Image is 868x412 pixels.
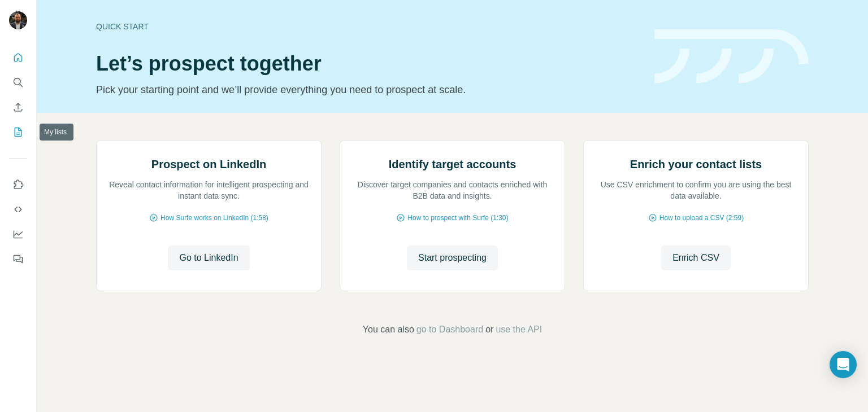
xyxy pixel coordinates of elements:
button: My lists [9,122,27,142]
div: Quick start [96,21,641,32]
button: go to Dashboard [416,323,483,336]
span: How Surfe works on LinkedIn (1:58) [160,213,268,223]
h2: Identify target accounts [389,156,517,172]
button: Enrich CSV [661,246,731,270]
span: Start prospecting [418,251,487,265]
h1: Let’s prospect together [96,52,641,75]
span: or [485,323,493,336]
span: You can also [363,323,414,336]
div: Open Intercom Messenger [830,351,857,378]
button: Go to LinkedIn [168,246,249,270]
h2: Prospect on LinkedIn [151,156,266,172]
p: Reveal contact information for intelligent prospecting and instant data sync. [108,179,310,201]
button: Search [9,72,27,93]
p: Use CSV enrichment to confirm you are using the best data available. [595,179,797,201]
button: Quick start [9,47,27,68]
p: Pick your starting point and we’ll provide everything you need to prospect at scale. [96,82,641,98]
button: Dashboard [9,224,27,244]
span: How to prospect with Surfe (1:30) [407,213,508,223]
button: Use Surfe on LinkedIn [9,174,27,195]
button: Use Surfe API [9,199,27,220]
button: use the API [496,323,542,336]
span: Go to LinkedIn [179,251,238,265]
span: How to upload a CSV (2:59) [659,213,744,223]
h2: Enrich your contact lists [630,156,762,172]
img: banner [654,29,809,84]
button: Enrich CSV [9,97,27,117]
button: Start prospecting [407,246,498,270]
button: Feedback [9,249,27,269]
p: Discover target companies and contacts enriched with B2B data and insights. [351,179,553,201]
span: Enrich CSV [672,251,719,265]
img: Avatar [9,11,27,29]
